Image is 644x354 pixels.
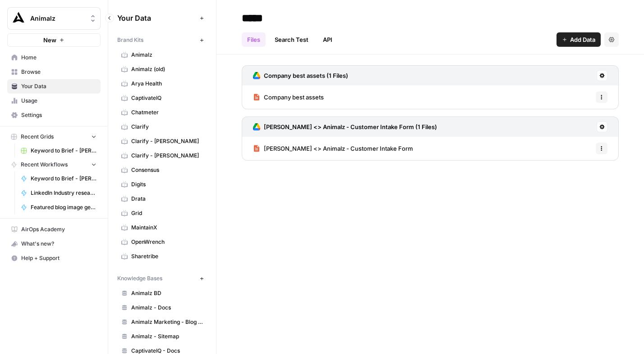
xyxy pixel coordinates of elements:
span: Recent Workflows [21,161,68,169]
div: What's new? [8,237,100,251]
span: Usage [21,97,97,105]
a: Browse [7,65,101,79]
a: Arya Health [117,76,207,91]
button: Recent Workflows [7,158,101,171]
span: MaintainX [131,224,203,232]
span: Clarify - [PERSON_NAME] [131,137,203,145]
span: Company best assets [264,93,324,102]
a: Company best assets (1 Files) [253,66,348,85]
span: Featured blog image generation (Animalz) [31,203,97,211]
span: Chatmeter [131,108,203,117]
a: Clarify [117,120,207,134]
a: Animalz BD [117,286,207,300]
span: Browse [21,68,97,76]
span: Your Data [21,82,97,90]
a: OpenWrench [117,235,207,249]
a: Animalz - Sitemap [117,329,207,344]
a: Home [7,50,101,65]
img: Animalz Logo [10,10,27,27]
span: Digits [131,180,203,188]
a: Digits [117,177,207,192]
a: Usage [7,94,101,108]
a: Files [242,32,266,47]
span: Add Data [570,35,595,44]
span: Knowledge Bases [117,274,162,282]
span: Animalz - Sitemap [131,332,203,341]
a: Sharetribe [117,249,207,264]
span: Consensus [131,166,203,174]
a: Keyword to Brief - [PERSON_NAME] Code [17,171,101,186]
a: CaptivateIQ [117,91,207,105]
button: New [7,33,101,47]
span: Brand Kits [117,36,143,44]
a: Consensus [117,163,207,177]
span: Grid [131,209,203,217]
button: Recent Grids [7,130,101,143]
a: [PERSON_NAME] <> Animalz - Customer Intake Form (1 Files) [253,117,437,137]
button: Workspace: Animalz [7,7,101,30]
h3: [PERSON_NAME] <> Animalz - Customer Intake Form (1 Files) [264,122,437,131]
a: LinkedIn Industry research [17,186,101,200]
button: What's new? [7,237,101,251]
a: Animalz - Docs [117,300,207,315]
a: Drata [117,192,207,206]
a: AirOps Academy [7,222,101,237]
a: Animalz Marketing - Blog content [117,315,207,329]
a: Chatmeter [117,105,207,120]
a: Animalz (old) [117,62,207,76]
span: Animalz - Docs [131,304,203,312]
a: Settings [7,108,101,122]
a: Company best assets [253,85,324,109]
span: Animalz [30,14,85,23]
span: Settings [21,111,97,119]
a: Clarify - [PERSON_NAME] [117,134,207,148]
span: Animalz Marketing - Blog content [131,318,203,326]
span: Your Data [117,13,196,23]
a: Search Test [269,32,314,47]
span: OpenWrench [131,238,203,246]
a: Clarify - [PERSON_NAME] [117,148,207,163]
span: AirOps Academy [21,225,97,233]
a: MaintainX [117,220,207,235]
span: Drata [131,195,203,203]
a: Your Data [7,79,101,94]
span: CaptivateIQ [131,94,203,102]
span: Animalz [131,51,203,59]
span: Keyword to Brief - [PERSON_NAME] Code Grid [31,147,97,155]
span: Arya Health [131,80,203,88]
a: [PERSON_NAME] <> Animalz - Customer Intake Form [253,137,413,160]
span: [PERSON_NAME] <> Animalz - Customer Intake Form [264,144,413,153]
span: Recent Grids [21,133,54,141]
h3: Company best assets (1 Files) [264,71,348,80]
a: API [317,32,338,47]
a: Grid [117,206,207,220]
span: Help + Support [21,254,97,262]
button: Add Data [557,32,601,47]
a: Featured blog image generation (Animalz) [17,200,101,215]
span: Home [21,54,97,62]
span: Animalz (old) [131,65,203,73]
a: Keyword to Brief - [PERSON_NAME] Code Grid [17,143,101,158]
span: Clarify - [PERSON_NAME] [131,152,203,160]
span: Sharetribe [131,252,203,260]
span: LinkedIn Industry research [31,189,97,197]
span: Keyword to Brief - [PERSON_NAME] Code [31,175,97,183]
span: New [43,36,56,45]
span: Clarify [131,123,203,131]
span: Animalz BD [131,289,203,297]
button: Help + Support [7,251,101,265]
a: Animalz [117,48,207,62]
